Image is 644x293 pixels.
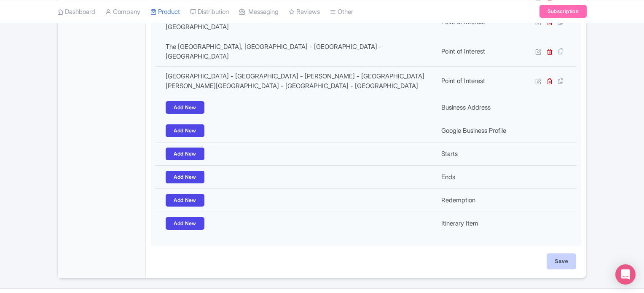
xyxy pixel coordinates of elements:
[436,189,518,212] td: Redemption
[436,212,518,235] td: Itinerary Item
[615,264,636,285] div: Open Intercom Messenger
[436,166,518,189] td: Ends
[166,194,204,207] a: Add New
[156,37,436,67] td: The [GEOGRAPHIC_DATA], [GEOGRAPHIC_DATA] - [GEOGRAPHIC_DATA] - [GEOGRAPHIC_DATA]
[436,37,518,67] td: Point of Interest
[539,5,587,18] a: Subscription
[166,217,204,230] a: Add New
[166,101,204,114] a: Add New
[156,67,436,96] td: [GEOGRAPHIC_DATA] - [GEOGRAPHIC_DATA] - [PERSON_NAME] - [GEOGRAPHIC_DATA][PERSON_NAME][GEOGRAPHIC...
[436,142,518,166] td: Starts
[166,124,204,137] a: Add New
[547,253,576,269] input: Save
[166,148,204,160] a: Add New
[436,119,518,142] td: Google Business Profile
[436,67,518,96] td: Point of Interest
[436,96,518,119] td: Business Address
[166,171,204,183] a: Add New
